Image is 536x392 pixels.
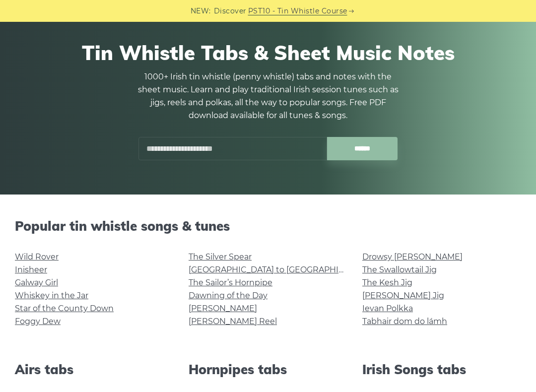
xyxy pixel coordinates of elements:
[15,252,59,261] a: Wild Rover
[15,317,61,326] a: Foggy Dew
[248,5,347,17] a: PST10 - Tin Whistle Course
[189,252,252,261] a: The Silver Spear
[189,278,272,287] a: The Sailor’s Hornpipe
[20,41,516,65] h1: Tin Whistle Tabs & Sheet Music Notes
[362,278,412,287] a: The Kesh Jig
[191,5,211,17] span: NEW:
[189,304,257,313] a: [PERSON_NAME]
[189,291,268,300] a: Dawning of the Day
[214,5,247,17] span: Discover
[189,317,277,326] a: [PERSON_NAME] Reel
[15,265,47,274] a: Inisheer
[15,291,88,300] a: Whiskey in the Jar
[362,265,437,274] a: The Swallowtail Jig
[189,265,372,274] a: [GEOGRAPHIC_DATA] to [GEOGRAPHIC_DATA]
[362,304,413,313] a: Ievan Polkka
[362,252,463,261] a: Drowsy [PERSON_NAME]
[15,278,58,287] a: Galway Girl
[134,70,402,122] p: 1000+ Irish tin whistle (penny whistle) tabs and notes with the sheet music. Learn and play tradi...
[362,362,521,377] h2: Irish Songs tabs
[362,291,444,300] a: [PERSON_NAME] Jig
[362,317,447,326] a: Tabhair dom do lámh
[15,218,521,234] h2: Popular tin whistle songs & tunes
[189,362,347,377] h2: Hornpipes tabs
[15,304,114,313] a: Star of the County Down
[15,362,174,377] h2: Airs tabs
